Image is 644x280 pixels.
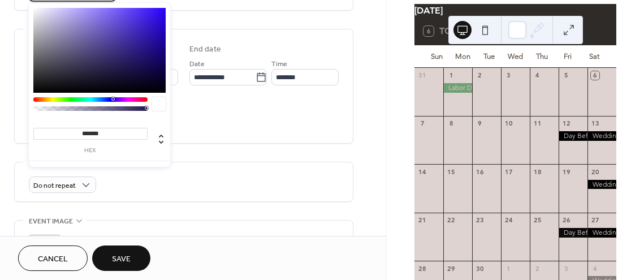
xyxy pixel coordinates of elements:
[559,228,587,238] div: Day Before Guarantee CWBS
[476,45,502,68] div: Tue
[418,216,426,225] div: 21
[533,264,542,273] div: 2
[529,45,555,68] div: Thu
[418,119,426,128] div: 7
[418,167,426,176] div: 14
[447,71,455,80] div: 1
[587,180,616,189] div: Wedding ABSB
[555,45,581,68] div: Fri
[562,264,570,273] div: 3
[559,131,587,141] div: Day Before Guarantee
[533,216,542,225] div: 25
[533,167,542,176] div: 18
[447,119,455,128] div: 8
[450,45,476,68] div: Mon
[562,71,570,80] div: 5
[112,253,131,265] span: Save
[476,167,484,176] div: 16
[587,131,616,141] div: Wedding MOGH
[504,264,513,273] div: 1
[271,58,287,70] span: Time
[92,245,150,271] button: Save
[418,71,426,80] div: 31
[443,83,472,93] div: Labor Day
[38,253,68,265] span: Cancel
[504,167,513,176] div: 17
[562,119,570,128] div: 12
[29,157,89,169] span: Recurring event
[418,264,426,273] div: 28
[504,119,513,128] div: 10
[33,179,76,192] span: Do not repeat
[29,216,73,227] span: Event image
[476,119,484,128] div: 9
[533,71,542,80] div: 4
[476,264,484,273] div: 30
[33,148,148,154] label: hex
[587,228,616,238] div: Wedding CWBS
[591,167,599,176] div: 20
[591,264,599,273] div: 4
[476,71,484,80] div: 2
[18,245,88,271] button: Cancel
[581,45,607,68] div: Sat
[189,44,221,55] div: End date
[562,167,570,176] div: 19
[447,167,455,176] div: 15
[591,71,599,80] div: 6
[562,216,570,225] div: 26
[29,235,60,266] div: ;
[533,119,542,128] div: 11
[504,71,513,80] div: 3
[503,45,529,68] div: Wed
[447,264,455,273] div: 29
[189,58,205,70] span: Date
[591,216,599,225] div: 27
[591,119,599,128] div: 13
[447,216,455,225] div: 22
[504,216,513,225] div: 24
[476,216,484,225] div: 23
[423,45,449,68] div: Sun
[414,4,616,18] div: [DATE]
